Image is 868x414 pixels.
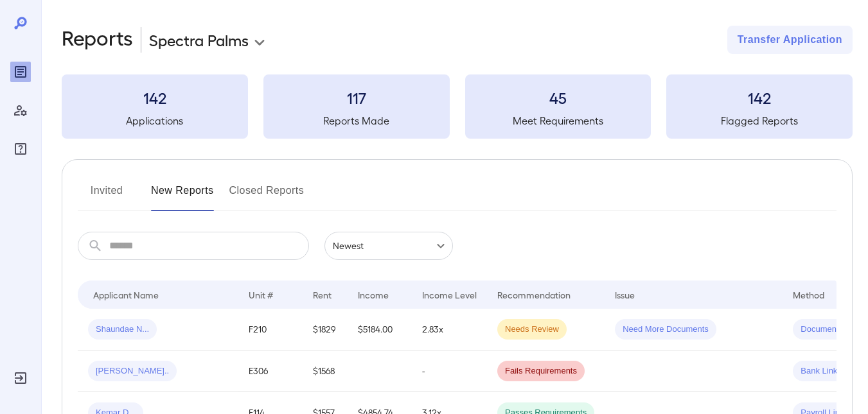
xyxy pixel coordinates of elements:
[10,139,31,159] div: FAQ
[10,100,31,121] div: Manage Users
[62,26,133,54] h2: Reports
[666,87,853,108] h3: 142
[10,368,31,388] div: Log Out
[263,113,450,128] h5: Reports Made
[62,87,248,108] h3: 142
[615,287,635,302] div: Issue
[412,309,487,350] td: 2.83x
[249,287,273,302] div: Unit #
[93,287,159,302] div: Applicant Name
[313,287,333,302] div: Rent
[497,287,571,302] div: Recommendation
[62,113,248,128] h5: Applications
[348,309,412,350] td: $5184.00
[412,350,487,392] td: -
[727,26,853,54] button: Transfer Application
[793,287,824,302] div: Method
[10,62,31,82] div: Reports
[358,287,389,302] div: Income
[149,30,249,50] p: Spectra Palms
[263,87,450,108] h3: 117
[229,180,305,211] button: Closed Reports
[497,365,585,377] span: Fails Requirements
[62,74,853,139] summary: 142Applications117Reports Made45Meet Requirements142Flagged Reports
[303,309,348,350] td: $1829
[465,87,651,108] h3: 45
[303,350,348,392] td: $1568
[88,323,157,336] span: Shaundae N...
[78,180,136,211] button: Invited
[615,323,716,336] span: Need More Documents
[238,309,303,350] td: F210
[151,180,214,211] button: New Reports
[793,365,845,377] span: Bank Link
[465,113,651,128] h5: Meet Requirements
[422,287,477,302] div: Income Level
[88,365,177,377] span: [PERSON_NAME]..
[666,113,853,128] h5: Flagged Reports
[324,232,453,260] div: Newest
[238,350,303,392] td: E306
[497,323,567,336] span: Needs Review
